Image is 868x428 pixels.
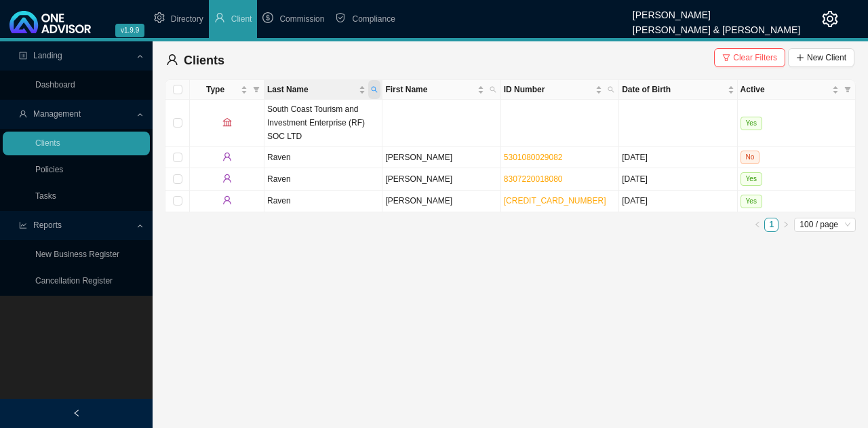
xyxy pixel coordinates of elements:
span: search [487,80,499,99]
span: Last Name [267,83,356,96]
td: [PERSON_NAME] [382,147,500,168]
button: Clear Filters [714,48,785,67]
td: [DATE] [619,191,737,212]
a: [CREDIT_CARD_NUMBER] [504,196,606,206]
span: Directory [171,14,203,24]
span: filter [844,86,851,93]
span: search [608,86,614,93]
span: Client [231,14,252,24]
span: Clear Filters [733,51,777,64]
span: Clients [184,54,224,67]
th: First Name [382,80,500,100]
a: Dashboard [35,80,75,90]
span: filter [842,80,854,99]
span: Date of Birth [622,83,724,96]
span: dollar [262,12,273,23]
span: setting [822,11,838,27]
div: [PERSON_NAME] [633,3,800,18]
span: line-chart [19,221,27,229]
span: user [222,195,232,205]
span: search [371,86,378,93]
th: Date of Birth [619,80,737,100]
a: 8307220018080 [504,174,563,184]
td: South Coast Tourism and Investment Enterprise (RF) SOC LTD [264,100,382,147]
span: user [214,12,225,23]
span: user [19,110,27,118]
li: Next Page [778,218,793,232]
span: left [73,409,81,417]
span: Yes [741,195,762,208]
span: No [741,151,760,164]
button: right [778,218,793,232]
a: Cancellation Register [35,276,113,286]
th: ID Number [501,80,619,100]
a: Policies [35,165,63,174]
span: filter [253,86,260,93]
button: New Client [788,48,854,67]
span: user [222,174,232,183]
span: filter [250,80,262,99]
th: Last Name [264,80,382,100]
span: left [754,221,761,228]
span: v1.9.9 [115,24,144,37]
span: right [783,221,789,228]
a: Tasks [35,191,56,201]
span: search [490,86,496,93]
li: Previous Page [750,218,764,232]
td: [DATE] [619,168,737,190]
a: 5301080029082 [504,153,563,162]
span: ID Number [504,83,593,96]
img: 2df55531c6924b55f21c4cf5d4484680-logo-light.svg [9,11,91,33]
th: Active [738,80,856,100]
span: user [222,152,232,161]
span: 100 / page [800,218,850,231]
span: user [166,54,178,66]
a: New Business Register [35,250,119,259]
li: 1 [764,218,778,232]
span: First Name [385,83,474,96]
div: [PERSON_NAME] & [PERSON_NAME] [633,18,800,33]
span: search [605,80,617,99]
span: bank [222,117,232,127]
td: [PERSON_NAME] [382,191,500,212]
span: profile [19,52,27,60]
span: Yes [741,172,762,186]
td: [DATE] [619,147,737,168]
span: Reports [33,220,62,230]
span: New Client [807,51,846,64]
td: Raven [264,191,382,212]
button: left [750,218,764,232]
span: Active [741,83,829,96]
td: [PERSON_NAME] [382,168,500,190]
span: Type [193,83,238,96]
span: Landing [33,51,62,60]
span: filter [722,54,730,62]
span: Management [33,109,81,119]
td: Raven [264,147,382,168]
span: safety [335,12,346,23]
div: Page Size [794,218,856,232]
span: search [368,80,380,99]
td: Raven [264,168,382,190]
span: setting [154,12,165,23]
span: Compliance [352,14,395,24]
span: Yes [741,117,762,130]
span: Commission [279,14,324,24]
a: Clients [35,138,60,148]
span: plus [796,54,804,62]
th: Type [190,80,264,100]
a: 1 [765,218,778,231]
